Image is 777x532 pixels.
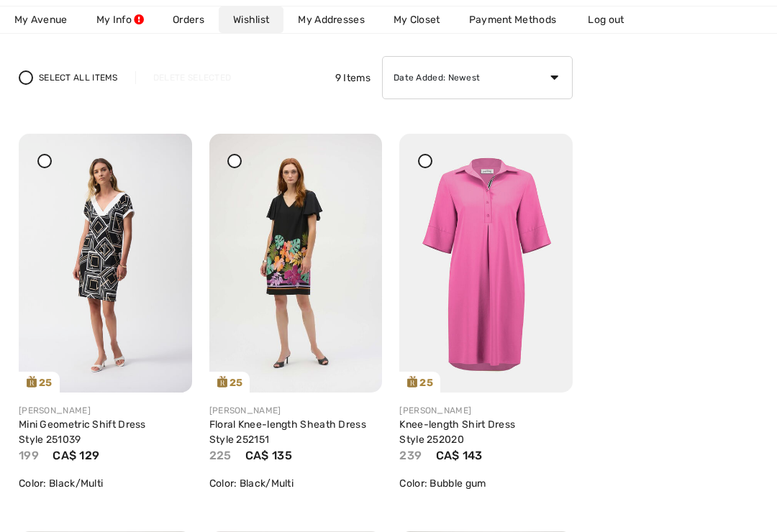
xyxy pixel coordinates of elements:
[573,6,653,33] a: Log out
[436,449,483,462] span: CA$ 143
[158,6,219,33] a: Orders
[19,134,192,393] img: joseph-ribkoff-tops-black-multi_251039_1_cfb4_search.jpg
[455,6,571,33] a: Payment Methods
[399,404,573,417] div: [PERSON_NAME]
[19,134,192,393] a: 25
[335,70,371,86] span: 9 Items
[283,6,379,33] a: My Addresses
[209,404,383,417] div: [PERSON_NAME]
[53,449,99,462] span: CA$ 129
[209,449,232,462] span: 225
[379,6,455,33] a: My Closet
[399,449,422,462] span: 239
[19,418,146,446] a: Mini Geometric Shift Dress Style 251039
[135,71,249,84] div: Delete Selected
[245,449,292,462] span: CA$ 135
[19,476,192,491] div: Color: Black/Multi
[209,476,383,491] div: Color: Black/Multi
[19,404,192,417] div: [PERSON_NAME]
[209,134,383,393] a: 25
[399,134,573,393] a: 25
[399,418,515,446] a: Knee-length Shirt Dress Style 252020
[399,476,573,491] div: Color: Bubble gum
[82,6,158,33] a: My Info
[19,449,39,462] span: 199
[219,6,283,33] a: Wishlist
[209,134,383,393] img: joseph-ribkoff-dresses-jumpsuits-black-multi_252151_1_7984_search.jpg
[39,71,118,84] span: Select All Items
[14,12,68,27] span: My Avenue
[399,134,573,393] img: joseph-ribkoff-dresses-jumpsuits-bubble-gum_252020d_1_2a69_search.jpg
[209,418,366,446] a: Floral Knee-length Sheath Dress Style 252151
